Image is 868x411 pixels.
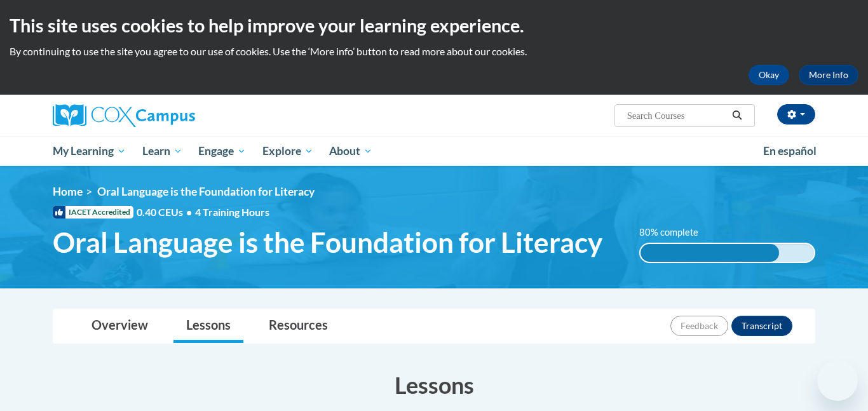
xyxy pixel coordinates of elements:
[256,309,341,343] a: Resources
[53,369,815,401] h3: Lessons
[799,65,858,85] a: More Info
[755,138,825,165] a: En español
[262,144,313,159] span: Explore
[142,144,182,159] span: Learn
[728,108,747,123] button: Search
[186,206,192,218] span: •
[254,137,322,166] a: Explore
[195,206,269,218] span: 4 Training Hours
[134,137,191,166] a: Learn
[53,185,83,198] a: Home
[731,316,792,336] button: Transcript
[34,137,834,166] div: Main menu
[79,309,161,343] a: Overview
[173,309,243,343] a: Lessons
[97,185,315,198] span: Oral Language is the Foundation for Literacy
[53,104,195,127] img: Cox Campus
[53,144,126,159] span: My Learning
[10,13,858,38] h2: This site uses cookies to help improve your learning experience.
[641,244,780,262] div: 80% complete
[749,65,789,85] button: Okay
[53,104,294,127] a: Cox Campus
[329,144,372,159] span: About
[198,144,246,159] span: Engage
[763,144,817,158] span: En español
[53,226,602,259] span: Oral Language is the Foundation for Literacy
[44,137,134,166] a: My Learning
[190,137,254,166] a: Engage
[137,205,195,219] span: 0.40 CEUs
[777,104,815,125] button: Account Settings
[639,226,712,239] label: 80% complete
[10,44,858,58] p: By continuing to use the site you agree to our use of cookies. Use the ‘More info’ button to read...
[53,206,133,219] span: IACET Accredited
[670,316,728,336] button: Feedback
[817,360,858,401] iframe: Button to launch messaging window
[322,137,381,166] a: About
[626,108,728,123] input: Search Courses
